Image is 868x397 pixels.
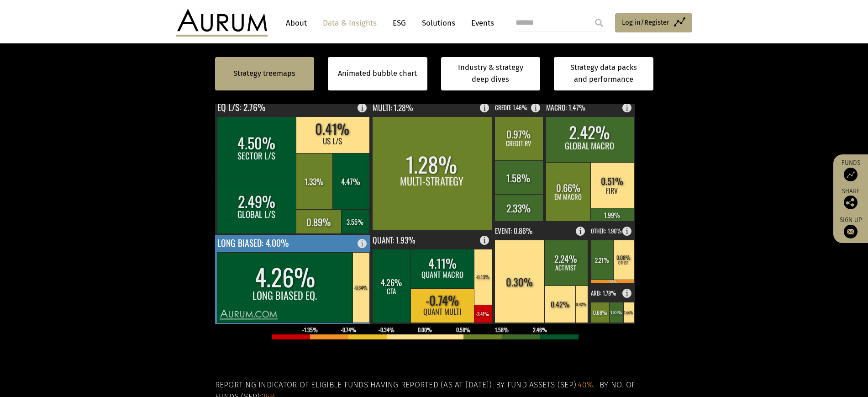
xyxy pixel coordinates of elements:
[838,216,863,238] a: Sign up
[338,68,417,79] a: Animated bubble chart
[176,9,268,37] img: Aurum
[578,380,593,390] span: 40%
[281,15,311,32] a: About
[388,15,410,32] a: ESG
[844,196,857,209] img: Share this post
[615,13,692,32] a: Log in/Register
[844,225,857,238] img: Sign up to our newsletter
[417,15,460,32] a: Solutions
[554,57,653,90] a: Strategy data packs and performance
[622,17,669,28] span: Log in/Register
[233,68,295,79] a: Strategy treemaps
[441,57,541,90] a: Industry & strategy deep dives
[318,15,381,32] a: Data & Insights
[838,188,863,209] div: Share
[844,168,857,181] img: Access Funds
[590,14,608,32] input: Submit
[838,159,863,181] a: Funds
[467,15,494,32] a: Events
